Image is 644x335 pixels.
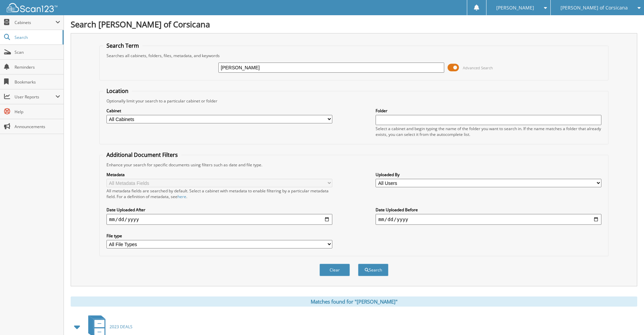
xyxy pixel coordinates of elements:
[376,172,601,177] label: Uploaded By
[15,64,60,70] span: Reminders
[15,124,60,129] span: Announcements
[376,108,601,114] label: Folder
[106,172,332,177] label: Metadata
[15,20,55,25] span: Cabinets
[106,207,332,213] label: Date Uploaded After
[71,296,637,307] div: Matches found for "[PERSON_NAME]"
[15,34,59,40] span: Search
[376,214,601,225] input: end
[15,94,55,100] span: User Reports
[106,108,332,114] label: Cabinet
[103,151,181,159] legend: Additional Document Filters
[177,194,186,199] a: here
[319,264,350,276] button: Clear
[103,162,605,168] div: Enhance your search for specific documents using filters such as date and file type.
[106,214,332,225] input: start
[106,188,332,199] div: All metadata fields are searched by default. Select a cabinet with metadata to enable filtering b...
[103,87,132,95] legend: Location
[106,233,332,239] label: File type
[103,42,142,49] legend: Search Term
[103,98,605,104] div: Optionally limit your search to a particular cabinet or folder
[376,207,601,213] label: Date Uploaded Before
[15,79,60,85] span: Bookmarks
[15,109,60,115] span: Help
[560,6,628,10] span: [PERSON_NAME] of Corsicana
[496,6,534,10] span: [PERSON_NAME]
[71,19,637,30] h1: Search [PERSON_NAME] of Corsicana
[463,65,493,70] span: Advanced Search
[103,53,605,58] div: Searches all cabinets, folders, files, metadata, and keywords
[376,126,601,137] div: Select a cabinet and begin typing the name of the folder you want to search in. If the name match...
[15,49,60,55] span: Scan
[358,264,388,276] button: Search
[110,324,133,330] span: 2023 DEALS
[7,3,57,12] img: scan123-logo-white.svg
